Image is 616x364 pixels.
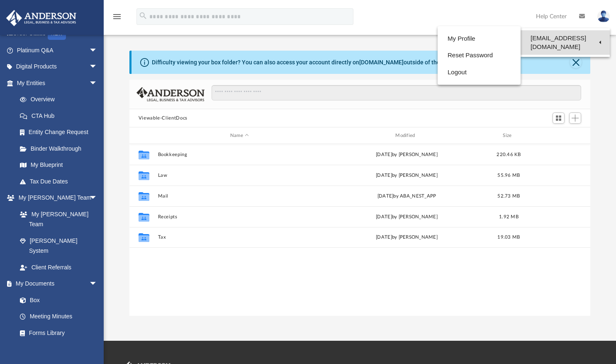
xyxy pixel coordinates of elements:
div: [DATE] by [PERSON_NAME] [325,151,488,159]
div: id [133,132,154,139]
img: Anderson Advisors Platinum Portal [4,10,79,26]
div: Name [157,132,321,139]
button: Mail [158,193,321,199]
button: Receipts [158,214,321,220]
a: Overview [12,91,110,108]
div: id [529,132,587,139]
a: Logout [438,64,521,81]
button: Close [570,56,582,68]
button: Bookkeeping [158,152,321,157]
div: [DATE] by [PERSON_NAME] [325,213,488,221]
span: arrow_drop_down [89,190,106,207]
span: arrow_drop_down [89,276,106,293]
a: Forms Library [12,325,102,341]
a: My Profile [438,30,521,47]
a: Platinum Q&Aarrow_drop_down [6,42,110,59]
div: [DATE] by [PERSON_NAME] [325,234,488,241]
div: Difficulty viewing your box folder? You can also access your account directly on outside of the p... [152,58,459,67]
span: 220.46 KB [497,152,521,157]
span: 1.92 MB [499,215,519,219]
a: CTA Hub [12,107,110,124]
div: [DATE] by [PERSON_NAME] [325,172,488,179]
a: Reset Password [438,47,521,64]
a: [EMAIL_ADDRESS][DOMAIN_NAME] [521,30,610,55]
button: Law [158,173,321,178]
a: My Blueprint [12,157,106,173]
div: Size [492,132,525,139]
img: User Pic [597,10,610,22]
a: Tax Due Dates [12,173,110,190]
a: Box [12,292,102,308]
a: Meeting Minutes [12,308,106,325]
button: Add [569,112,582,124]
a: Digital Productsarrow_drop_down [6,59,110,75]
button: Viewable-ClientDocs [139,115,187,122]
a: Entity Change Request [12,124,110,141]
span: 55.96 MB [497,173,520,178]
a: My Documentsarrow_drop_down [6,276,106,292]
a: [PERSON_NAME] System [12,232,106,259]
div: grid [129,144,591,316]
button: Switch to Grid View [553,112,565,124]
a: menu [112,16,122,22]
span: arrow_drop_down [89,59,106,76]
div: Modified [325,132,489,139]
a: Client Referrals [12,259,106,276]
span: arrow_drop_down [89,42,106,59]
i: menu [112,12,122,22]
a: My [PERSON_NAME] Teamarrow_drop_down [6,190,106,206]
a: My [PERSON_NAME] Team [12,206,102,232]
input: Search files and folders [212,85,581,101]
span: arrow_drop_down [89,75,106,92]
button: Tax [158,235,321,240]
i: search [139,11,148,20]
a: [DOMAIN_NAME] [359,59,404,66]
span: 19.03 MB [497,235,520,239]
div: [DATE] by ABA_NEST_APP [325,193,488,200]
a: Binder Walkthrough [12,140,110,157]
span: 52.73 MB [497,194,520,198]
a: My Entitiesarrow_drop_down [6,75,110,91]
